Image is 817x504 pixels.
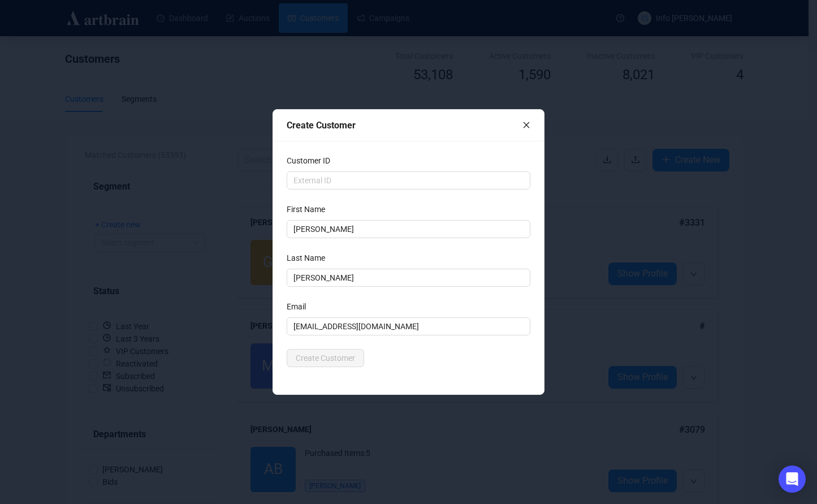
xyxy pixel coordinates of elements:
div: Create Customer [287,118,523,132]
input: External ID [287,171,531,189]
label: First Name [287,203,332,216]
label: Customer ID [287,154,338,167]
div: Open Intercom Messenger [779,466,806,493]
input: Email Address [287,317,531,335]
input: First Name [287,220,531,238]
label: Email [287,300,313,313]
button: Create Customer [287,349,364,367]
input: Last Name [287,269,531,287]
label: Last Name [287,252,332,264]
span: close [522,121,530,129]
